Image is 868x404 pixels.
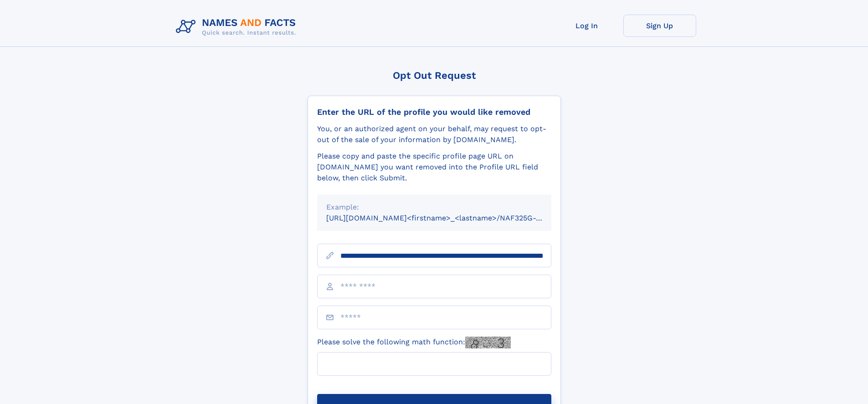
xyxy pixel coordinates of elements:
[623,15,696,37] a: Sign Up
[308,70,561,81] div: Opt Out Request
[172,15,303,39] img: Logo Names and Facts
[317,123,551,145] div: You, or an authorized agent on your behalf, may request to opt-out of the sale of your informatio...
[317,337,511,348] label: Please solve the following math function:
[326,202,542,213] div: Example:
[317,107,551,117] div: Enter the URL of the profile you would like removed
[317,151,551,184] div: Please copy and paste the specific profile page URL on [DOMAIN_NAME] you want removed into the Pr...
[550,15,623,37] a: Log In
[326,214,569,222] small: [URL][DOMAIN_NAME]<firstname>_<lastname>/NAF325G-xxxxxxxx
